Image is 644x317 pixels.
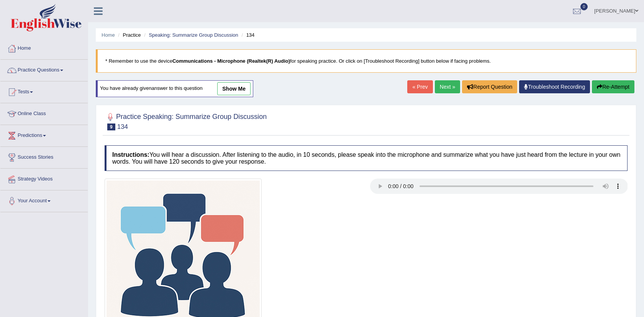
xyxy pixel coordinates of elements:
[580,3,588,10] span: 0
[0,169,88,188] a: Strategy Videos
[462,80,517,93] button: Report Question
[0,38,88,57] a: Home
[592,80,634,93] button: Re-Attempt
[96,80,253,97] div: You have already given answer to this question
[112,151,149,158] b: Instructions:
[0,103,88,122] a: Online Class
[102,32,115,38] a: Home
[107,124,115,130] span: 9
[105,111,267,130] h2: Practice Speaking: Summarize Group Discussion
[96,49,636,73] blockquote: * Remember to use the device for speaking practice. Or click on [Troubleshoot Recording] button b...
[239,31,254,39] li: 134
[0,147,88,166] a: Success Stories
[0,125,88,144] a: Predictions
[217,82,251,95] a: show me
[0,60,88,79] a: Practice Questions
[149,32,238,38] a: Speaking: Summarize Group Discussion
[0,81,88,101] a: Tests
[0,190,88,210] a: Your Account
[117,123,128,130] small: 134
[116,31,141,39] li: Practice
[435,80,460,93] a: Next »
[172,58,290,64] b: Communications - Microphone (Realtek(R) Audio)
[105,145,628,171] h4: You will hear a discussion. After listening to the audio, in 10 seconds, please speak into the mi...
[519,80,590,93] a: Troubleshoot Recording
[407,80,433,93] a: « Prev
